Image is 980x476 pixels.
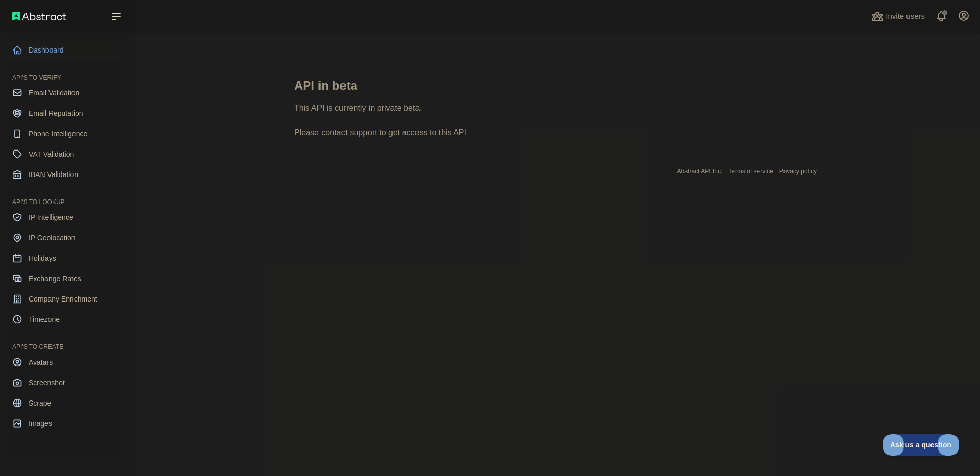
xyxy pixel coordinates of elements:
[29,314,60,324] span: Timezone
[886,11,925,22] span: Invite users
[8,165,122,184] a: IBAN Validation
[12,12,66,20] img: Abstract API
[8,414,122,433] a: Images
[29,233,76,243] span: IP Geolocation
[677,168,723,175] a: Abstract API Inc.
[29,378,65,388] span: Screenshot
[29,212,73,222] span: IP Intelligence
[8,331,122,351] div: API'S TO CREATE
[294,102,817,114] div: This API is currently in private beta.
[8,84,122,102] a: Email Validation
[8,61,122,82] div: API'S TO VERIFY
[29,149,74,159] span: VAT Validation
[29,273,81,284] span: Exchange Rates
[8,249,122,267] a: Holidays
[8,124,122,143] a: Phone Intelligence
[8,41,122,59] a: Dashboard
[29,88,79,98] span: Email Validation
[8,290,122,308] a: Company Enrichment
[8,145,122,163] a: VAT Validation
[29,129,87,139] span: Phone Intelligence
[29,294,97,304] span: Company Enrichment
[728,168,773,175] a: Terms of service
[8,186,122,206] div: API'S TO LOOKUP
[29,108,83,118] span: Email Reputation
[8,353,122,371] a: Avatars
[883,434,960,456] iframe: Toggle Customer Support
[8,394,122,412] a: Scrape
[294,128,467,137] span: Please contact support to get access to this API
[29,398,51,408] span: Scrape
[8,208,122,227] a: IP Intelligence
[8,229,122,247] a: IP Geolocation
[8,104,122,122] a: Email Reputation
[294,78,817,102] h1: API in beta
[8,269,122,288] a: Exchange Rates
[29,357,53,367] span: Avatars
[8,310,122,329] a: Timezone
[29,169,78,180] span: IBAN Validation
[779,168,817,175] a: Privacy policy
[8,373,122,392] a: Screenshot
[869,8,927,24] button: Invite users
[29,418,52,429] span: Images
[29,253,56,263] span: Holidays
